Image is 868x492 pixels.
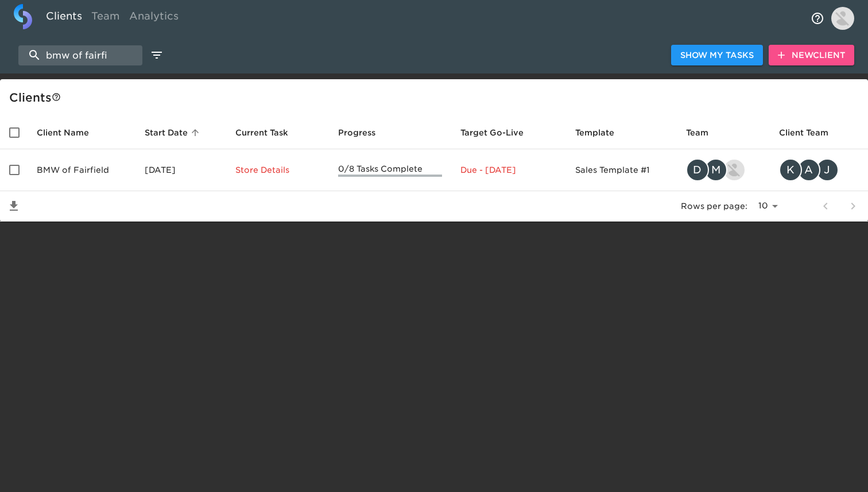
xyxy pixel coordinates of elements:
span: This is the next Task in this Hub that should be completed [235,126,288,140]
td: 0/8 Tasks Complete [329,149,451,191]
td: [DATE] [135,149,226,191]
div: D [686,158,709,181]
span: Current Task [235,126,303,140]
a: Clients [41,4,87,32]
a: Team [87,4,125,32]
a: Analytics [125,4,183,32]
span: Target Go-Live [460,126,538,140]
div: danny@roadster.com, mark.wallace@roadster.com, kevin.lo@roadster.com [686,158,761,181]
div: Client s [9,88,863,107]
select: rows per page [752,197,782,215]
p: Rows per page: [681,200,747,212]
img: Profile [831,7,854,30]
span: Template [575,126,629,140]
span: Calculated based on the start date and the duration of all Tasks contained in this Hub. [460,126,524,140]
div: K [779,158,802,181]
button: notifications [804,5,831,32]
td: Sales Template #1 [566,149,677,191]
div: M [704,158,727,181]
p: Due - [DATE] [460,164,557,176]
span: Client Name [37,126,104,140]
button: NewClient [769,45,854,66]
button: Show My Tasks [671,45,763,66]
span: Show My Tasks [680,48,754,63]
span: Progress [338,126,390,140]
div: kevin.mand@schomp.com, anthony.ianucilli@schomp.com, james.kurtenbach@schomp.com [779,158,859,181]
span: Team [686,126,723,140]
div: A [797,158,820,181]
div: J [816,158,839,181]
img: kevin.lo@roadster.com [724,160,745,180]
td: BMW of Fairfield [28,149,135,191]
img: logo [14,4,32,29]
input: search [18,45,142,65]
svg: This is a list of all of your clients and clients shared with you [52,92,61,102]
span: New Client [778,48,845,63]
button: edit [147,45,166,65]
span: Start Date [145,126,203,140]
span: Client Team [779,126,843,140]
p: Store Details [235,164,320,176]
